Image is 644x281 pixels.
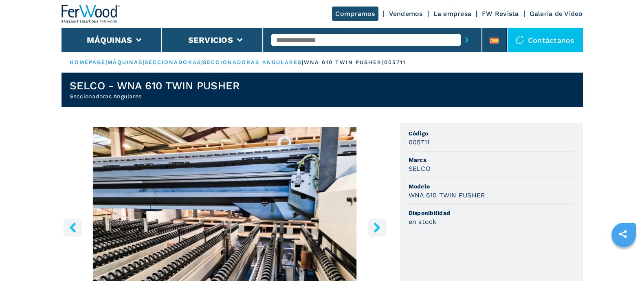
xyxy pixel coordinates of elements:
[482,10,519,18] a: FW Revista
[203,59,302,65] a: seccionadoras angulares
[145,59,201,65] a: seccionadoras
[106,59,107,65] span: |
[409,209,575,217] span: Disponibilidad
[70,79,240,92] h1: SELCO - WNA 610 TWIN PUSHER
[87,35,132,45] button: Máquinas
[409,164,431,173] h3: SELCO
[143,59,144,65] span: |
[409,190,486,200] h3: WNA 610 TWIN PUSHER
[64,218,82,237] button: left-button
[302,59,303,65] span: |
[409,182,575,190] span: Modelo
[384,59,406,66] p: 005711
[70,92,240,100] h2: Seccionadoras Angulares
[409,217,437,226] h3: en stock
[409,137,430,147] h3: 005711
[508,28,583,52] div: Contáctanos
[70,59,106,65] a: HOMEPAGE
[609,244,638,275] iframe: Chat
[108,59,143,65] a: máquinas
[409,129,575,137] span: Código
[188,35,233,45] button: Servicios
[201,59,203,65] span: |
[461,31,473,49] button: submit-button
[304,59,384,66] p: wna 610 twin pusher |
[389,10,423,18] a: Vendemos
[530,10,583,18] a: Galeria de Video
[516,36,524,44] img: Contáctanos
[368,218,386,237] button: right-button
[409,156,575,164] span: Marca
[433,10,472,18] a: La empresa
[62,5,120,23] img: Ferwood
[613,224,633,244] a: sharethis
[332,7,378,21] a: Compramos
